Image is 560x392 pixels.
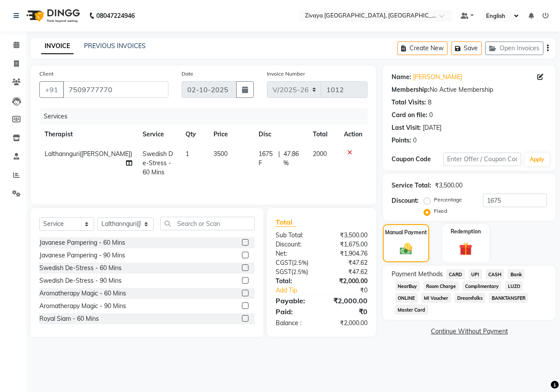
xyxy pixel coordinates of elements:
[505,281,523,291] span: LUZO
[322,249,374,258] div: ₹1,904.76
[269,306,322,317] div: Paid:
[413,73,462,82] a: [PERSON_NAME]
[330,286,374,295] div: ₹0
[39,125,137,144] th: Therapist
[269,277,322,286] div: Total:
[322,240,374,249] div: ₹1,675.00
[39,314,99,323] div: Royal Siam - 60 Mins
[395,305,428,315] span: Master Card
[392,98,426,107] div: Total Visits:
[269,231,322,240] div: Sub Total:
[423,123,441,132] div: [DATE]
[421,293,451,303] span: MI Voucher
[435,181,462,190] div: ₹3,500.00
[392,155,443,164] div: Coupon Code
[41,38,73,54] a: INVOICE
[137,125,180,144] th: Service
[283,149,302,168] span: 47.86 %
[208,125,253,144] th: Price
[395,281,420,291] span: NearBuy
[322,306,374,317] div: ₹0
[308,125,339,144] th: Total
[423,281,459,291] span: Room Charge
[392,85,430,94] div: Membership:
[322,231,374,240] div: ₹3,500.00
[322,267,374,277] div: ₹47.62
[269,240,322,249] div: Discount:
[397,42,448,55] button: Create New
[451,228,481,236] label: Redemption
[63,81,168,98] input: Search by Name/Mobile/Email/Code
[160,217,255,230] input: Search or Scan
[322,295,374,306] div: ₹2,000.00
[525,153,549,166] button: Apply
[392,123,421,132] div: Last Visit:
[434,207,447,215] label: Fixed
[507,269,525,279] span: Bank
[313,150,327,158] span: 2000
[385,229,427,236] label: Manual Payment
[40,108,374,125] div: Services
[339,125,367,144] th: Action
[269,319,322,328] div: Balance :
[269,258,322,267] div: ( )
[143,150,173,176] span: Swedish De-Stress - 60 Mins
[39,276,122,285] div: Swedish De-Stress - 90 Mins
[39,264,122,273] div: Swedish De-Stress - 60 Mins
[267,70,305,78] label: Invoice Number
[462,281,502,291] span: Complimentary
[84,42,146,50] a: PREVIOUS INVOICES
[322,319,374,328] div: ₹2,000.00
[45,150,132,158] span: Lalthannguri([PERSON_NAME])
[413,136,416,145] div: 0
[22,3,82,28] img: logo
[486,269,504,279] span: CASH
[455,293,486,303] span: Dreamfolks
[96,3,135,28] b: 08047224946
[485,42,543,55] button: Open Invoices
[253,125,307,144] th: Disc
[392,73,411,82] div: Name:
[469,269,482,279] span: UPI
[443,153,521,166] input: Enter Offer / Coupon Code
[39,238,125,247] div: Javanese Pampering - 60 Mins
[39,70,53,78] label: Client
[39,302,126,311] div: Aromatherapy Magic - 90 Mins
[428,98,431,107] div: 8
[293,268,306,275] span: 2.5%
[213,150,227,158] span: 3500
[39,289,126,298] div: Aromatherapy Magic - 60 Mins
[489,293,528,303] span: BANKTANSFER
[395,293,418,303] span: ONLINE
[392,270,443,279] span: Payment Methods
[269,249,322,258] div: Net:
[182,70,193,78] label: Date
[276,259,292,267] span: CGST
[269,295,322,306] div: Payable:
[385,327,554,336] a: Continue Without Payment
[434,196,462,204] label: Percentage
[294,259,307,266] span: 2.5%
[278,149,280,168] span: |
[259,149,275,168] span: 1675 F
[392,181,431,190] div: Service Total:
[392,85,547,94] div: No Active Membership
[276,218,296,227] span: Total
[392,111,427,120] div: Card on file:
[446,269,465,279] span: CARD
[39,251,125,260] div: Javanese Pampering - 90 Mins
[392,196,419,205] div: Discount:
[39,81,64,98] button: +91
[180,125,209,144] th: Qty
[269,267,322,277] div: ( )
[392,136,411,145] div: Points:
[429,111,433,120] div: 0
[269,286,330,295] a: Add Tip
[451,42,482,55] button: Save
[322,277,374,286] div: ₹2,000.00
[455,241,477,257] img: _gift.svg
[322,258,374,267] div: ₹47.62
[185,150,189,158] span: 1
[276,268,291,276] span: SGST
[396,242,416,256] img: _cash.svg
